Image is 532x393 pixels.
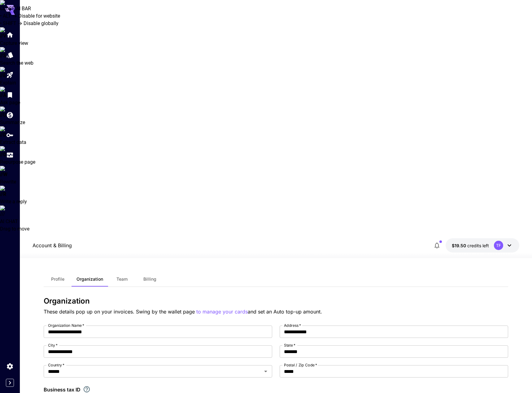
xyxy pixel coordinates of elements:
button: $19.49757TF [446,238,519,253]
button: to manage your cards [196,308,248,316]
label: City [48,343,58,348]
h3: Organization [44,297,508,305]
nav: breadcrumb [33,242,72,249]
button: Open [261,367,270,376]
span: $19.50 [452,243,467,248]
span: credits left [467,243,489,248]
label: Country [48,362,64,368]
label: Address [284,323,301,328]
span: These details pop up on your invoices. Swing by the wallet page [44,309,196,315]
button: Expand sidebar [6,379,14,387]
svg: If you are a business tax registrant, please enter your business tax ID here. [83,386,90,393]
div: Settings [6,362,14,370]
label: Organization Name [48,323,84,328]
a: Account & Billing [33,242,72,249]
label: State [284,343,295,348]
span: and set an Auto top-up amount. [248,309,322,315]
label: Postal / Zip Code [284,362,317,368]
span: Profile [51,276,64,282]
div: TF [494,241,503,250]
span: Billing [143,276,156,282]
span: Organization [76,276,103,282]
span: Team [116,276,128,282]
div: $19.49757 [452,242,489,249]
